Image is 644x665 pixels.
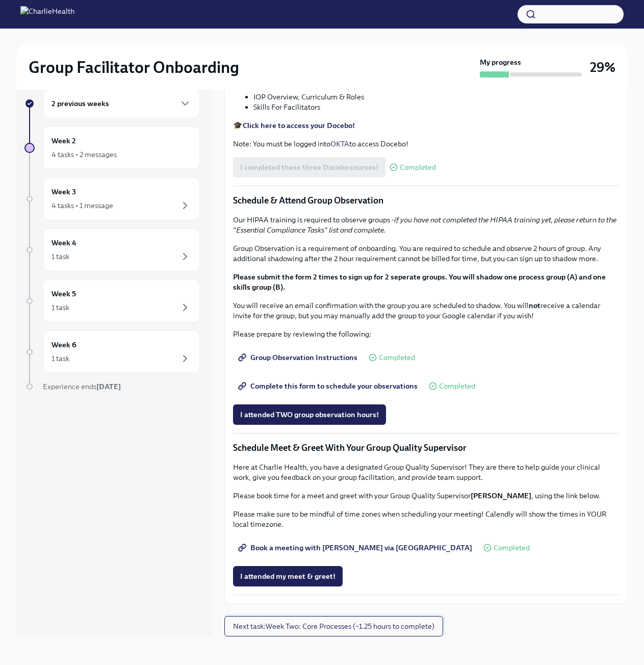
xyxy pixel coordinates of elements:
[233,215,619,235] p: Our HIPAA training is required to observe groups -
[240,410,379,420] span: I attended TWO group observation hours!
[233,462,619,482] p: Here at Charlie Health, you have a designated Group Quality Supervisor! They are there to help gu...
[20,6,74,22] img: CharlieHealth
[233,215,616,235] em: if you have not completed the HIPAA training yet, please return to the "Essential Compliance Task...
[471,491,531,500] strong: [PERSON_NAME]
[233,329,619,339] p: Please prepare by reviewing the following:
[233,120,619,131] p: 🎓
[51,339,76,350] h6: Week 6
[24,228,200,271] a: Week 41 task
[51,200,113,211] div: 4 tasks • 1 message
[240,381,418,391] span: Complete this form to schedule your observations
[51,135,76,146] h6: Week 2
[51,186,76,197] h6: Week 3
[379,354,415,362] span: Completed
[51,98,109,109] h6: 2 previous weeks
[43,89,200,118] div: 2 previous weeks
[24,279,200,322] a: Week 51 task
[240,543,472,553] span: Book a meeting with [PERSON_NAME] via [GEOGRAPHIC_DATA]
[233,538,479,558] a: Book a meeting with [PERSON_NAME] via [GEOGRAPHIC_DATA]
[529,301,540,310] strong: not
[590,58,615,76] h3: 29%
[51,251,69,262] div: 1 task
[233,347,365,368] a: Group Observation Instructions
[51,237,76,248] h6: Week 4
[233,566,343,586] button: I attended my meet & greet!
[224,616,443,636] button: Next task:Week Two: Core Processes (~1.25 hours to complete)
[24,330,200,373] a: Week 61 task
[51,288,76,299] h6: Week 5
[494,544,530,552] span: Completed
[43,382,121,391] span: Experience ends
[233,509,619,529] p: Please make sure to be mindful of time zones when scheduling your meeting! Calendly will show the...
[253,92,619,102] li: IOP Overview, Curriculum & Roles
[51,353,69,364] div: 1 task
[330,139,349,148] a: OKTA
[51,302,69,313] div: 1 task
[233,300,619,321] p: You will receive an email confirmation with the group you are scheduled to shadow. You will recei...
[29,57,239,78] h2: Group Facilitator Onboarding
[240,571,336,581] span: I attended my meet & greet!
[233,194,619,207] p: Schedule & Attend Group Observation
[400,164,436,171] span: Completed
[233,139,619,149] p: Note: You must be logged into to access Docebo!
[233,376,425,396] a: Complete this form to schedule your observations
[253,102,619,112] li: Skills For Facilitators
[233,621,434,631] span: Next task : Week Two: Core Processes (~1.25 hours to complete)
[51,149,117,160] div: 4 tasks • 2 messages
[233,243,619,264] p: Group Observation is a requirement of onboarding. You are required to schedule and observe 2 hour...
[233,491,619,501] p: Please book time for a meet and greet with your Group Quality Supervisor , using the link below.
[240,352,357,363] span: Group Observation Instructions
[24,126,200,169] a: Week 24 tasks • 2 messages
[233,442,619,454] p: Schedule Meet & Greet With Your Group Quality Supervisor
[233,404,386,425] button: I attended TWO group observation hours!
[24,177,200,220] a: Week 34 tasks • 1 message
[480,57,521,67] strong: My progress
[233,272,606,292] strong: Please submit the form 2 times to sign up for 2 seperate groups. You will shadow one process grou...
[439,382,475,390] span: Completed
[243,121,355,130] a: Click here to access your Docebo!
[96,382,121,391] strong: [DATE]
